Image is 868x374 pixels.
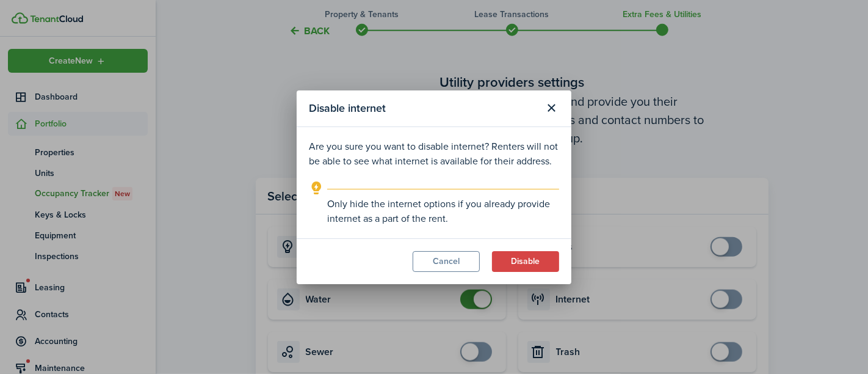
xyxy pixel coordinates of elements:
[413,251,480,272] button: Cancel
[541,98,562,119] button: Close modal
[492,251,559,272] button: Disable
[309,181,324,196] i: outline
[309,97,538,120] modal-title: Disable internet
[309,139,559,169] p: Are you sure you want to disable internet? Renters will not be able to see what internet is avail...
[327,197,559,226] explanation-description: Only hide the internet options if you already provide internet as a part of the rent.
